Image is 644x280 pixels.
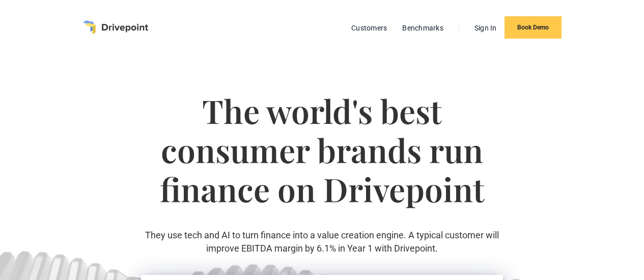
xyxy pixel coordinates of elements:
[505,16,562,39] a: Book Demo
[346,21,392,35] a: Customers
[141,229,503,254] p: They use tech and AI to turn finance into a value creation engine. A typical customer will improv...
[83,20,148,35] a: home
[141,91,503,229] h1: The world's best consumer brands run finance on Drivepoint
[397,21,449,35] a: Benchmarks
[469,21,502,35] a: Sign In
